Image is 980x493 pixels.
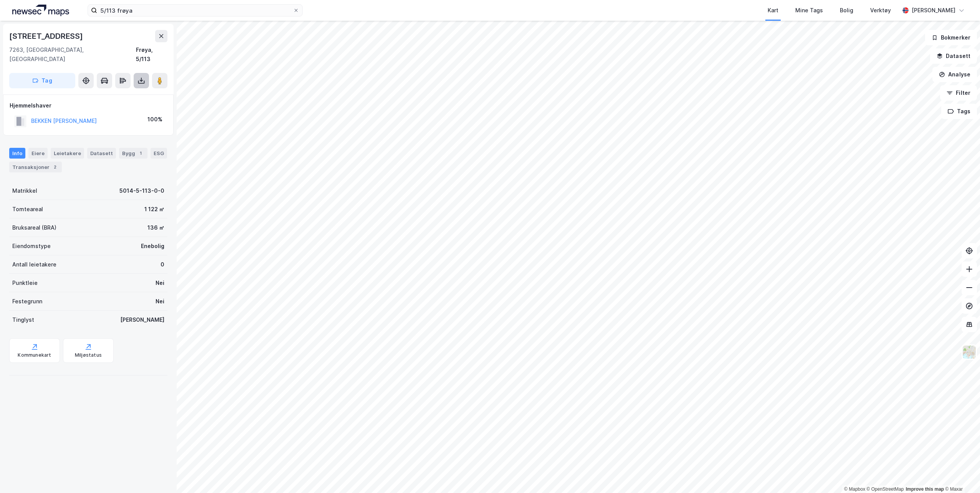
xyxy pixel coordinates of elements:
div: Bygg [119,148,147,159]
div: Tinglyst [12,315,34,324]
input: Søk på adresse, matrikkel, gårdeiere, leietakere eller personer [97,5,293,16]
div: Festegrunn [12,297,42,306]
a: Mapbox [844,486,865,492]
div: Eiere [28,148,48,159]
button: Datasett [930,48,977,64]
img: Z [962,345,977,359]
a: Improve this map [906,486,944,492]
div: Nei [156,297,164,306]
div: 136 ㎡ [147,223,164,232]
div: Leietakere [51,148,84,159]
button: Filter [940,85,977,101]
div: Mine Tags [795,6,823,15]
button: Tag [9,73,75,88]
div: Bolig [840,6,853,15]
div: Tomteareal [12,205,43,214]
div: 0 [161,260,164,269]
div: Eiendomstype [12,242,51,251]
div: [PERSON_NAME] [912,6,955,15]
div: 1 122 ㎡ [144,205,164,214]
div: [PERSON_NAME] [120,315,164,324]
div: Info [9,148,25,159]
div: Bruksareal (BRA) [12,223,56,232]
button: Tags [941,104,977,119]
div: Kommunekart [18,352,51,358]
div: Nei [156,278,164,288]
a: OpenStreetMap [867,486,904,492]
div: ESG [151,148,167,159]
div: Antall leietakere [12,260,56,269]
button: Analyse [932,67,977,82]
div: Hjemmelshaver [10,101,167,110]
div: 100% [147,115,162,124]
div: 7263, [GEOGRAPHIC_DATA], [GEOGRAPHIC_DATA] [9,45,136,64]
div: Miljøstatus [75,352,102,358]
div: 2 [51,163,59,171]
div: Enebolig [141,242,164,251]
div: Datasett [87,148,116,159]
div: Frøya, 5/113 [136,45,167,64]
div: Verktøy [870,6,891,15]
img: logo.a4113a55bc3d86da70a041830d287a7e.svg [12,5,69,16]
div: 1 [137,149,144,157]
button: Bokmerker [925,30,977,45]
div: Punktleie [12,278,38,288]
div: [STREET_ADDRESS] [9,30,84,42]
div: Transaksjoner [9,162,62,172]
div: Matrikkel [12,186,37,195]
div: Kart [768,6,778,15]
div: 5014-5-113-0-0 [119,186,164,195]
iframe: Chat Widget [942,456,980,493]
